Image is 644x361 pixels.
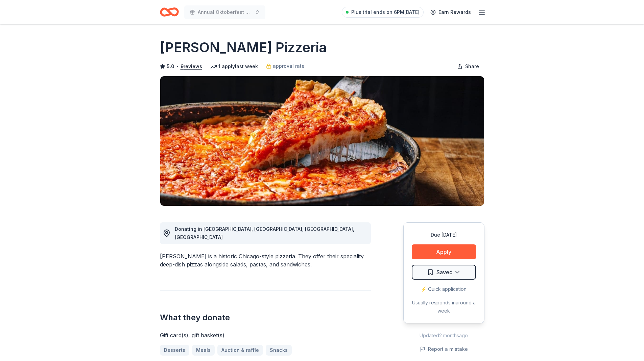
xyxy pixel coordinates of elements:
a: Earn Rewards [426,6,475,18]
a: Plus trial ends on 6PM[DATE] [342,7,424,18]
a: Home [160,4,179,20]
h2: What they donate [160,312,371,323]
h1: [PERSON_NAME] Pizzeria [160,38,327,57]
span: approval rate [273,62,305,70]
div: [PERSON_NAME] is a historic Chicago-style pizzeria. They offer their speciality deep-dish pizzas ... [160,252,371,268]
span: Saved [436,268,453,277]
button: Annual Oktoberfest Silent Auction [184,5,265,19]
img: Image for Lou Malnati's Pizzeria [160,76,484,206]
button: Share [452,60,484,73]
span: Donating in [GEOGRAPHIC_DATA], [GEOGRAPHIC_DATA], [GEOGRAPHIC_DATA], [GEOGRAPHIC_DATA] [175,226,354,240]
a: Auction & raffle [217,345,263,356]
span: Annual Oktoberfest Silent Auction [198,8,252,16]
span: • [176,64,178,69]
div: Usually responds in around a week [412,299,476,315]
a: Snacks [266,345,292,356]
div: Gift card(s), gift basket(s) [160,331,371,339]
a: Meals [192,345,215,356]
div: Updated 2 months ago [403,332,484,340]
div: Due [DATE] [412,231,476,239]
button: Apply [412,244,476,259]
span: 5.0 [167,62,174,71]
div: 1 apply last week [210,62,258,71]
span: Share [465,62,479,71]
button: 9reviews [181,62,202,71]
span: Plus trial ends on 6PM[DATE] [351,8,420,16]
button: Saved [412,265,476,280]
a: approval rate [266,62,305,70]
div: ⚡️ Quick application [412,285,476,293]
a: Desserts [160,345,189,356]
button: Report a mistake [420,345,468,353]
